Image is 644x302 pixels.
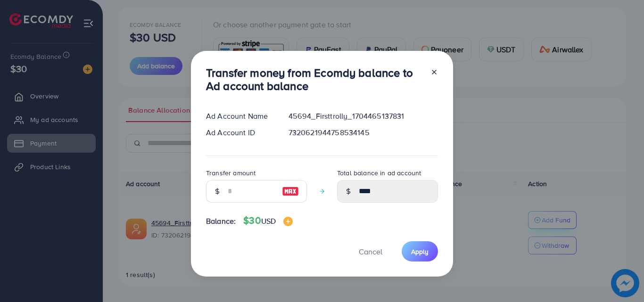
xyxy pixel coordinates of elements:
[281,111,446,122] div: 45694_Firsttrolly_1704465137831
[283,217,293,226] img: image
[337,168,421,178] label: Total balance in ad account
[198,127,281,138] div: Ad Account ID
[261,216,276,226] span: USD
[206,168,256,178] label: Transfer amount
[347,241,394,261] button: Cancel
[359,246,382,257] span: Cancel
[198,111,281,122] div: Ad Account Name
[206,66,423,93] h3: Transfer money from Ecomdy balance to Ad account balance
[402,241,438,261] button: Apply
[243,215,293,227] h4: $30
[411,247,429,256] span: Apply
[282,186,299,197] img: image
[281,127,446,138] div: 7320621944758534145
[206,216,236,227] span: Balance:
